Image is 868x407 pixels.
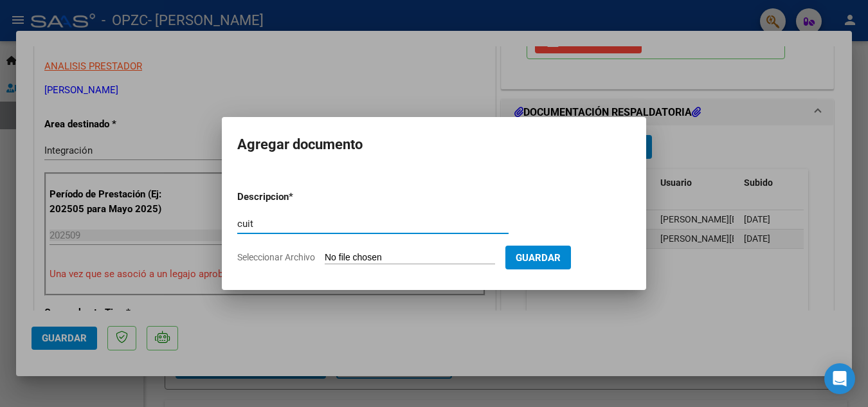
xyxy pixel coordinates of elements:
[824,363,855,394] div: Open Intercom Messenger
[237,132,631,157] h2: Agregar documento
[237,190,356,204] p: Descripcion
[237,252,315,262] span: Seleccionar Archivo
[516,252,561,264] span: Guardar
[505,246,571,269] button: Guardar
